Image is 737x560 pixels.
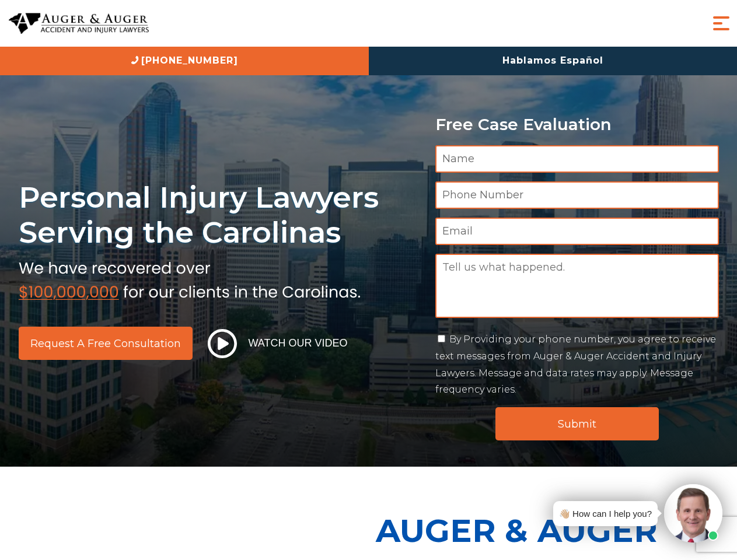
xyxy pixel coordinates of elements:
[435,334,716,395] label: By Providing your phone number, you agree to receive text messages from Auger & Auger Accident an...
[435,218,719,245] input: Email
[435,145,719,173] input: Name
[19,256,361,300] img: sub text
[559,506,652,521] div: 👋🏼 How can I help you?
[664,484,722,542] img: Intaker widget Avatar
[376,502,731,559] p: Auger & Auger
[435,116,719,134] p: Free Case Evaluation
[19,327,193,360] a: Request a Free Consultation
[19,180,421,250] h1: Personal Injury Lawyers Serving the Carolinas
[30,338,181,349] span: Request a Free Consultation
[495,407,659,440] input: Submit
[9,13,149,34] img: Auger & Auger Accident and Injury Lawyers Logo
[435,181,719,209] input: Phone Number
[204,328,351,359] button: Watch Our Video
[710,12,733,35] button: Menu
